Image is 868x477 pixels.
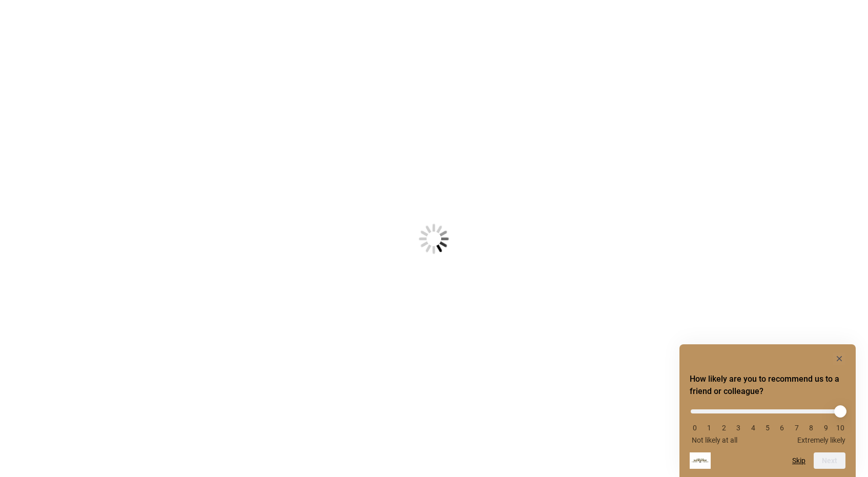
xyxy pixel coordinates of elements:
[792,457,805,465] button: Skip
[797,436,845,444] span: Extremely likely
[704,424,714,432] li: 1
[733,424,743,432] li: 3
[777,424,787,432] li: 6
[792,424,802,432] li: 7
[719,424,729,432] li: 2
[833,352,845,365] button: Hide survey
[835,424,845,432] li: 10
[821,424,831,432] li: 9
[368,173,500,304] img: Loading
[692,436,737,444] span: Not likely at all
[690,373,845,398] h2: How likely are you to recommend us to a friend or colleague? Select an option from 0 to 10, with ...
[690,424,700,432] li: 0
[806,424,816,432] li: 8
[762,424,773,432] li: 5
[690,402,845,444] div: How likely are you to recommend us to a friend or colleague? Select an option from 0 to 10, with ...
[748,424,758,432] li: 4
[814,452,845,469] button: Next question
[690,352,845,469] div: How likely are you to recommend us to a friend or colleague? Select an option from 0 to 10, with ...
